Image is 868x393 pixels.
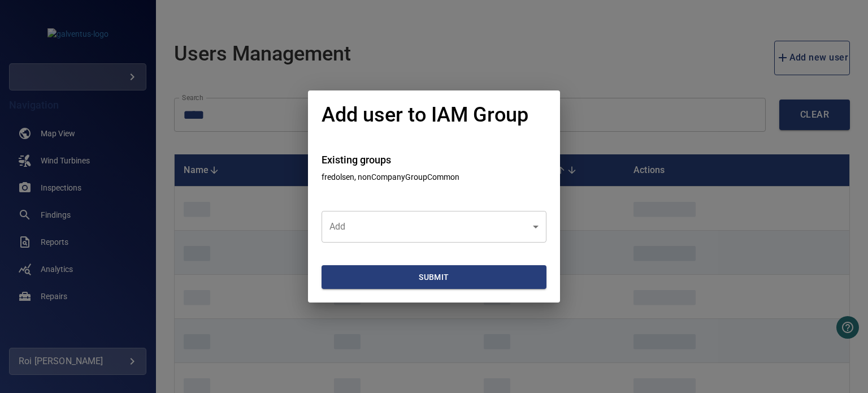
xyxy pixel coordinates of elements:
[322,211,546,243] div: ​
[322,171,546,183] p: fredolsen, nonCompanyGroupCommon
[322,154,546,166] h4: Existing groups
[326,270,542,284] span: Submit
[322,104,528,127] h1: Add user to IAM Group
[322,265,546,290] button: Submit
